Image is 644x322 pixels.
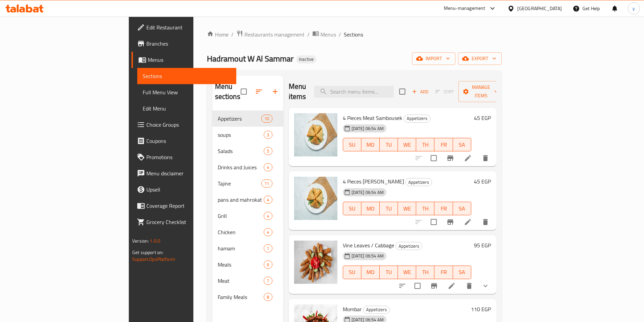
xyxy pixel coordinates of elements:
[148,56,231,64] span: Menus
[314,86,394,98] input: search
[404,115,430,123] div: Appetizers
[401,267,413,277] span: WE
[458,81,504,102] button: Manage items
[380,138,398,151] button: TU
[212,175,283,192] div: Tajine11
[344,30,363,39] span: Sections
[218,163,264,171] div: Drinks and Juices
[427,215,441,229] span: Select to update
[343,240,394,250] span: Vine Leaves / Cabbage
[409,86,431,97] span: Add item
[458,52,502,65] button: export
[212,192,283,208] div: pans and mahrokat4
[132,133,236,149] a: Coupons
[218,115,262,123] div: Appetizers
[474,177,491,186] h6: 45 EGP
[132,165,236,181] a: Menu disclaimer
[427,151,441,165] span: Select to update
[218,261,264,269] span: Meals
[146,153,231,161] span: Promotions
[212,208,283,224] div: Grill4
[218,196,264,204] span: pans and mahrokat
[212,240,283,256] div: hamam1
[364,204,377,214] span: MO
[212,108,283,308] nav: Menu sections
[264,196,272,204] div: items
[349,125,386,132] span: [DATE] 06:54 AM
[434,202,453,215] button: FR
[264,132,272,138] span: 3
[143,72,231,80] span: Sections
[442,150,458,166] button: Branch-specific-item
[132,237,149,245] span: Version:
[264,229,272,236] span: 4
[481,282,490,290] svg: Show Choices
[212,127,283,143] div: soups3
[442,214,458,230] button: Branch-specific-item
[132,248,163,257] span: Get support on:
[437,140,450,150] span: FR
[444,4,485,13] div: Menu-management
[431,86,458,97] span: Select section first
[412,52,455,65] button: import
[456,140,469,150] span: SA
[364,267,377,277] span: MO
[264,277,272,285] div: items
[410,279,425,293] span: Select to update
[633,5,635,12] span: y
[453,266,471,279] button: SA
[343,304,362,314] span: Mombar
[320,30,336,39] span: Menus
[212,289,283,305] div: Family Meals8
[146,40,231,48] span: Branches
[296,55,316,64] div: Inactive
[419,267,432,277] span: TH
[146,202,231,210] span: Coverage Report
[406,178,432,186] span: Appetizers
[343,138,361,151] button: SU
[218,131,264,139] span: soups
[434,266,453,279] button: FR
[264,244,272,252] div: items
[437,204,450,214] span: FR
[343,176,404,187] span: 4 Pieces [PERSON_NAME]
[132,198,236,214] a: Coverage Report
[218,293,264,301] span: Family Meals
[218,147,264,155] span: Salads
[416,202,434,215] button: TH
[464,83,498,100] span: Manage items
[401,140,413,150] span: WE
[137,68,236,84] a: Sections
[207,51,293,66] span: Hadramout W Al Sammar
[146,23,231,31] span: Edit Restaurant
[218,244,264,252] div: hamam
[262,116,272,122] span: 10
[264,213,272,219] span: 4
[137,84,236,100] a: Full Menu View
[150,237,160,245] span: 1.0.0
[212,110,283,127] div: Appetizers10
[218,228,264,236] span: Chicken
[296,56,316,62] span: Inactive
[419,204,432,214] span: TH
[146,185,231,194] span: Upsell
[411,88,429,96] span: Add
[218,212,264,220] span: Grill
[426,278,442,294] button: Branch-specific-item
[212,159,283,175] div: Drinks and Juices4
[264,262,272,268] span: 6
[264,131,272,139] div: items
[463,54,496,63] span: export
[262,180,272,187] span: 11
[132,19,236,35] a: Edit Restaurant
[137,100,236,117] a: Edit Menu
[218,277,264,285] span: Meat
[346,140,359,150] span: SU
[382,267,395,277] span: TU
[361,202,380,215] button: MO
[132,117,236,133] a: Choice Groups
